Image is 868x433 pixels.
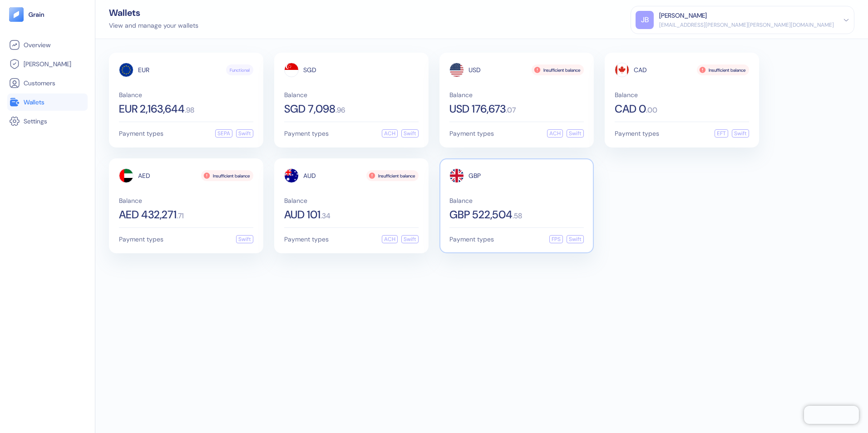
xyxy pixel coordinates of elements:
[715,129,728,138] div: EFT
[321,212,330,220] span: . 34
[697,64,749,75] div: Insufficient balance
[659,11,707,20] div: [PERSON_NAME]
[659,21,834,29] div: [EMAIL_ADDRESS][PERSON_NAME][PERSON_NAME][DOMAIN_NAME]
[449,236,494,242] span: Payment types
[119,209,177,220] span: AED 432,271
[109,8,198,17] div: Wallets
[138,172,150,179] span: AED
[24,59,71,69] span: [PERSON_NAME]
[119,130,163,137] span: Payment types
[9,7,24,22] img: logo-tablet-V2.svg
[469,172,481,179] span: GBP
[401,129,419,138] div: Swift
[284,209,321,220] span: AUD 101
[646,107,657,114] span: . 00
[28,11,45,18] img: logo
[9,116,86,127] a: Settings
[549,235,563,243] div: FPS
[366,170,419,181] div: Insufficient balance
[449,130,494,137] span: Payment types
[236,129,253,138] div: Swift
[24,117,47,126] span: Settings
[547,129,563,138] div: ACH
[119,236,163,242] span: Payment types
[177,212,184,220] span: . 71
[138,67,149,73] span: EUR
[469,67,481,73] span: USD
[215,129,232,138] div: SEPA
[236,235,253,243] div: Swift
[449,92,584,98] span: Balance
[636,11,654,29] div: JB
[284,236,329,242] span: Payment types
[335,107,345,114] span: . 96
[532,64,584,75] div: Insufficient balance
[24,79,55,88] span: Customers
[284,130,329,137] span: Payment types
[615,130,659,137] span: Payment types
[24,40,50,49] span: Overview
[449,209,513,220] span: GBP 522,504
[615,92,749,98] span: Balance
[732,129,749,138] div: Swift
[119,103,185,114] span: EUR 2,163,644
[185,107,194,114] span: . 98
[24,98,44,107] span: Wallets
[9,97,86,108] a: Wallets
[567,129,584,138] div: Swift
[615,103,646,114] span: CAD 0
[9,59,86,69] a: [PERSON_NAME]
[567,235,584,243] div: Swift
[303,172,316,179] span: AUD
[506,107,516,114] span: . 07
[119,92,253,98] span: Balance
[284,92,419,98] span: Balance
[284,103,335,114] span: SGD 7,098
[382,129,398,138] div: ACH
[804,406,859,424] iframe: Chatra live chat
[109,21,198,30] div: View and manage your wallets
[449,103,506,114] span: USD 176,673
[9,78,86,89] a: Customers
[513,212,522,220] span: . 58
[230,67,250,74] span: Functional
[201,170,253,181] div: Insufficient balance
[401,235,419,243] div: Swift
[634,67,647,73] span: CAD
[382,235,398,243] div: ACH
[284,197,419,204] span: Balance
[9,39,86,50] a: Overview
[119,197,253,204] span: Balance
[449,197,584,204] span: Balance
[303,67,316,73] span: SGD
